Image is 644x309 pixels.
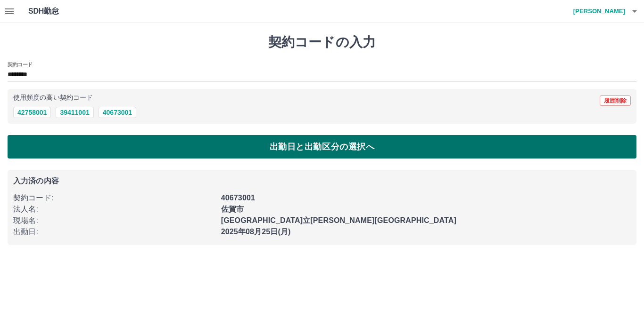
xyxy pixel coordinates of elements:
button: 履歴削除 [600,95,631,106]
button: 42758001 [13,107,51,118]
p: 入力済の内容 [13,177,631,185]
button: 39411001 [56,107,93,118]
p: 使用頻度の高い契約コード [13,95,93,101]
p: 契約コード : [13,192,215,204]
h1: 契約コードの入力 [8,34,636,50]
button: 40673001 [99,107,136,118]
p: 法人名 : [13,204,215,215]
p: 出勤日 : [13,226,215,238]
b: 40673001 [221,194,255,202]
h2: 契約コード [8,61,33,68]
b: [GEOGRAPHIC_DATA]立[PERSON_NAME][GEOGRAPHIC_DATA] [221,216,456,224]
p: 現場名 : [13,215,215,226]
b: 2025年08月25日(月) [221,228,291,236]
b: 佐賀市 [221,205,244,213]
button: 出勤日と出勤区分の選択へ [8,135,636,158]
